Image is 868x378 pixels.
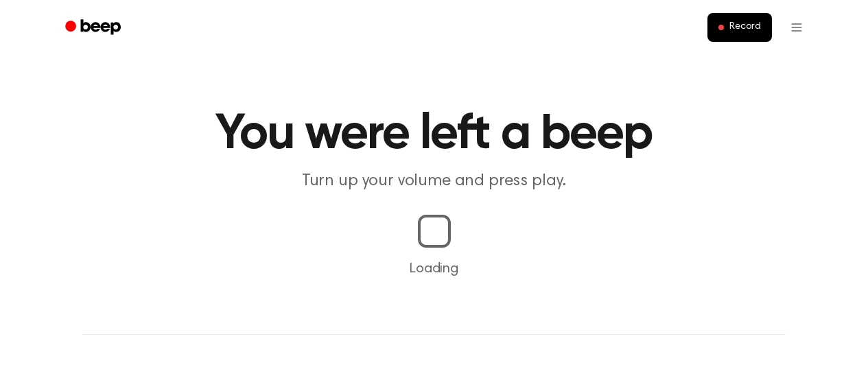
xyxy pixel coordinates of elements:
button: Open menu [780,11,813,44]
button: Record [707,13,771,42]
p: Turn up your volume and press play. [171,170,698,193]
a: Beep [56,14,133,41]
p: Loading [16,259,852,279]
h1: You were left a beep [83,110,786,159]
span: Record [729,21,760,34]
